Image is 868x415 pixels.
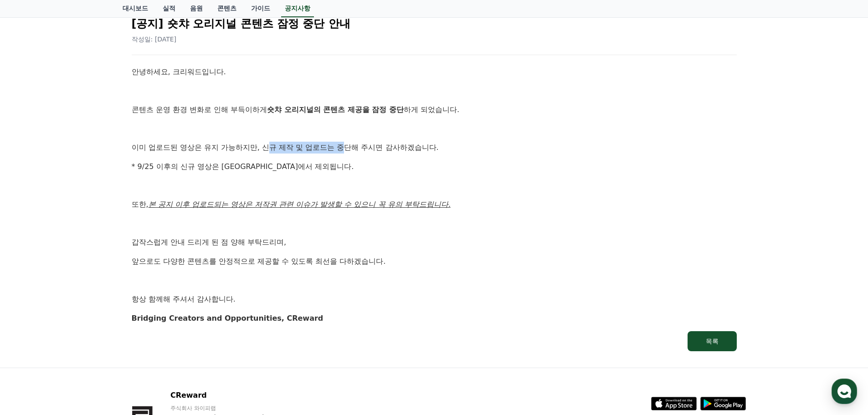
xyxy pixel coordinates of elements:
[132,142,737,154] p: 이미 업로드된 영상은 유지 가능하지만, 신규 제작 및 업로드는 중단해 주시면 감사하겠습니다.
[132,314,324,323] strong: Bridging Creators and Opportunities, CReward
[132,199,737,210] p: 또한,
[132,293,737,305] p: 항상 함께해 주셔서 감사합니다.
[132,104,737,116] p: 콘텐츠 운영 환경 변화로 인해 부득이하게 하게 되었습니다.
[706,337,719,346] div: 목록
[29,302,34,310] span: 홈
[132,66,737,78] p: 안녕하세요, 크리워드입니다.
[132,331,737,351] a: 목록
[132,256,737,267] p: 앞으로도 다양한 콘텐츠를 안정적으로 제공할 수 있도록 최선을 다하겠습니다.
[141,302,152,310] span: 설정
[83,303,94,310] span: 대화
[60,289,118,312] a: 대화
[149,200,451,209] u: 본 공지 이후 업로드되는 영상은 저작권 관련 이슈가 발생할 수 있으니 꼭 유의 부탁드립니다.
[132,236,737,248] p: 갑작스럽게 안내 드리게 된 점 양해 부탁드리며,
[132,161,737,173] p: * 9/25 이후의 신규 영상은 [GEOGRAPHIC_DATA]에서 제외됩니다.
[170,390,282,401] p: CReward
[267,105,404,114] strong: 숏챠 오리지널의 콘텐츠 제공을 잠정 중단
[3,289,60,312] a: 홈
[170,405,282,412] p: 주식회사 와이피랩
[118,289,175,312] a: 설정
[132,36,177,43] span: 작성일: [DATE]
[132,16,737,31] h2: [공지] 숏챠 오리지널 콘텐츠 잠정 중단 안내
[688,331,737,351] button: 목록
